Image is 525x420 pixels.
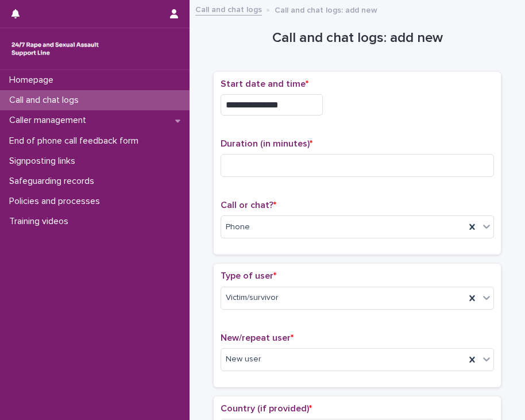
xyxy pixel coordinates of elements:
[275,3,377,16] p: Call and chat logs: add new
[221,333,294,342] span: New/repeat user
[5,95,88,106] p: Call and chat logs
[226,353,261,365] span: New user
[214,30,501,47] h1: Call and chat logs: add new
[221,201,276,210] span: Call or chat?
[226,292,279,304] span: Victim/survivor
[221,139,312,148] span: Duration (in minutes)
[221,79,308,88] span: Start date and time
[5,196,109,207] p: Policies and processes
[9,37,101,60] img: rhQMoQhaT3yELyF149Cw
[226,221,250,233] span: Phone
[195,2,262,16] a: Call and chat logs
[5,115,95,126] p: Caller management
[5,176,103,187] p: Safeguarding records
[221,271,276,280] span: Type of user
[221,404,312,413] span: Country (if provided)
[5,136,148,147] p: End of phone call feedback form
[5,156,84,167] p: Signposting links
[5,75,63,86] p: Homepage
[5,216,78,227] p: Training videos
